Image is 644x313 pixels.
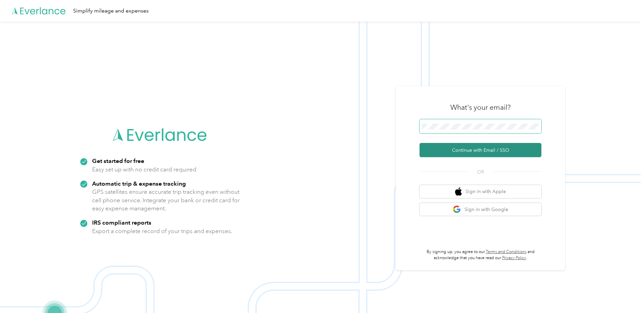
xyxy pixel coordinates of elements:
[92,188,240,213] p: GPS satellites ensure accurate trip tracking even without cell phone service. Integrate your bank...
[450,103,511,112] h3: What's your email?
[420,249,541,261] p: By signing up, you agree to our and acknowledge that you have read our .
[453,205,461,214] img: google logo
[455,187,462,196] img: apple logo
[92,180,186,187] strong: Automatic trip & expense tracking
[469,168,492,175] span: OR
[420,143,541,157] button: Continue with Email / SSO
[486,249,527,254] a: Terms and Conditions
[420,203,541,216] button: google logoSign in with Google
[92,165,196,174] p: Easy set up with no credit card required
[92,219,151,226] strong: IRS compliant reports
[502,255,526,260] a: Privacy Policy
[73,7,149,15] div: Simplify mileage and expenses
[92,157,144,164] strong: Get started for free
[420,185,541,198] button: apple logoSign in with Apple
[92,227,232,235] p: Export a complete record of your trips and expenses.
